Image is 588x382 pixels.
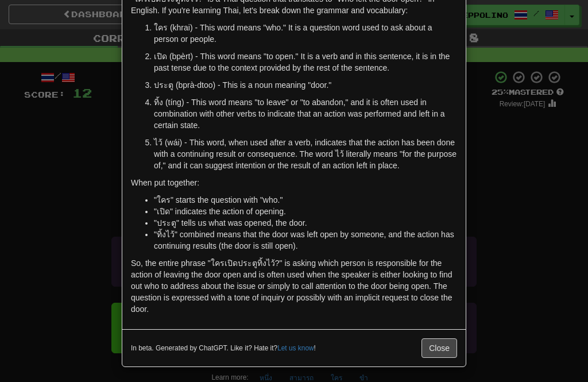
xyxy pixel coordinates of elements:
[154,79,457,91] p: ประตู (bprà-dtoo) - This is a noun meaning "door."
[421,338,457,358] button: Close
[277,344,314,352] a: Let us know
[154,206,457,217] li: "เปิด" indicates the action of opening.
[154,97,457,131] p: ทิ้ง (tíng) - This word means "to leave" or "to abandon," and it is often used in combination wit...
[154,22,457,45] p: ใคร (khrai) - This word means "who." It is a question word used to ask about a person or people.
[154,51,457,74] p: เปิด (bpèrt) - This word means "to open." It is a verb and in this sentence, it is in the past te...
[154,217,457,229] li: "ประตู" tells us what was opened, the door.
[154,137,457,171] p: ไว้ (wái) - This word, when used after a verb, indicates that the action has been done with a con...
[131,344,316,353] small: In beta. Generated by ChatGPT. Like it? Hate it? !
[154,229,457,252] li: "ทิ้งไว้" combined means that the door was left open by someone, and the action has continuing re...
[131,257,457,315] p: So, the entire phrase "ใครเปิดประตูทิ้งไว้?" is asking which person is responsible for the action...
[154,194,457,206] li: "ใคร" starts the question with "who."
[131,177,457,188] p: When put together:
